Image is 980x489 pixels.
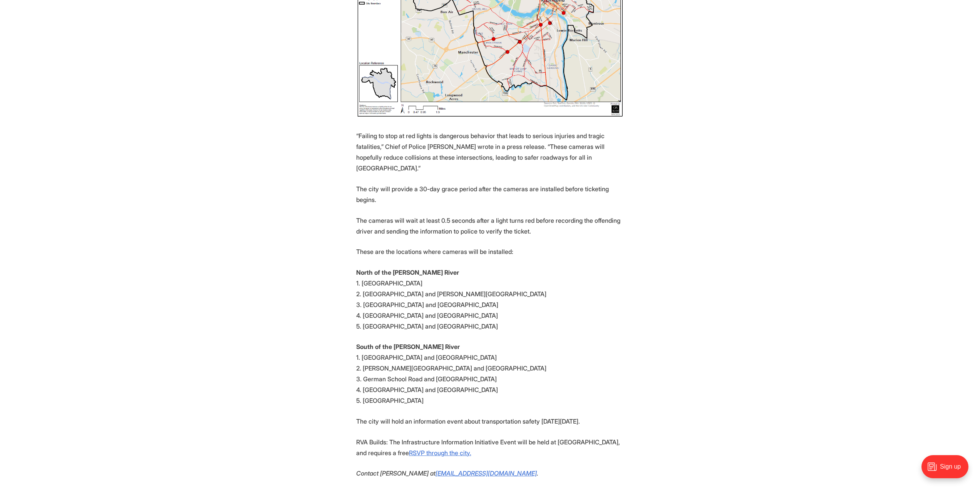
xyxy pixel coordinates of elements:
p: “Failing to stop at red lights is dangerous behavior that leads to serious injuries and tragic fa... [356,130,624,174]
p: The city will provide a 30-day grace period after the cameras are installed before ticketing begins. [356,184,624,205]
p: These are the locations where cameras will be installed: [356,246,624,257]
p: 1. [GEOGRAPHIC_DATA] and [GEOGRAPHIC_DATA] 2. [PERSON_NAME][GEOGRAPHIC_DATA] and [GEOGRAPHIC_DATA... [356,341,624,406]
p: The city will hold an information event about transportation safety [DATE][DATE]. [356,416,624,427]
p: RVA Builds: The Infrastructure Information Initiative Event will be held at [GEOGRAPHIC_DATA], an... [356,437,624,458]
em: Contact [PERSON_NAME] at [356,469,436,477]
a: [EMAIL_ADDRESS][DOMAIN_NAME] [436,469,537,477]
p: 1. [GEOGRAPHIC_DATA] 2. [GEOGRAPHIC_DATA] and [PERSON_NAME][GEOGRAPHIC_DATA] 3. [GEOGRAPHIC_DATA]... [356,267,624,332]
strong: North of the [PERSON_NAME] River [356,269,459,276]
a: RSVP through the city. [409,449,471,457]
strong: South of the [PERSON_NAME] River [356,343,460,350]
em: . [537,469,538,477]
iframe: portal-trigger [915,451,980,489]
p: The cameras will wait at least 0.5 seconds after a light turns red before recording the offending... [356,215,624,237]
